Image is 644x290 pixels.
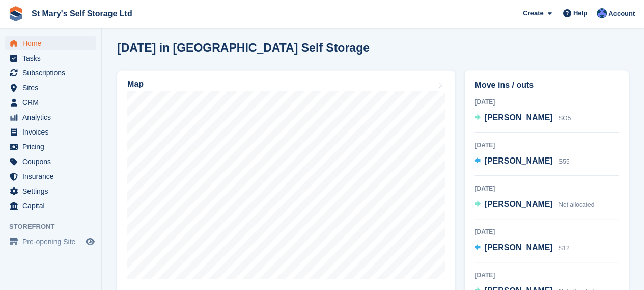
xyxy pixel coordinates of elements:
[5,81,96,95] a: menu
[5,234,96,249] a: menu
[22,95,83,110] span: CRM
[22,110,83,124] span: Analytics
[474,79,619,91] h2: Move ins / outs
[22,36,83,50] span: Home
[474,184,619,193] div: [DATE]
[474,155,569,168] a: [PERSON_NAME] S55
[5,169,96,183] a: menu
[558,158,569,165] span: S55
[22,234,83,249] span: Pre-opening Site
[597,8,607,18] img: Matthew Keenan
[8,6,23,21] img: stora-icon-8386f47178a22dfd0bd8f6a31ec36ba5ce8667c1dd55bd0f319d3a0aa187defe.svg
[5,36,96,50] a: menu
[5,110,96,124] a: menu
[474,242,569,255] a: [PERSON_NAME] S12
[474,271,619,280] div: [DATE]
[117,41,370,55] h2: [DATE] in [GEOGRAPHIC_DATA] Self Storage
[5,140,96,154] a: menu
[474,97,619,107] div: [DATE]
[5,51,96,65] a: menu
[558,115,571,122] span: SO5
[484,200,552,208] span: [PERSON_NAME]
[22,81,83,95] span: Sites
[474,141,619,150] div: [DATE]
[22,199,83,213] span: Capital
[127,80,144,89] h2: Map
[474,227,619,236] div: [DATE]
[474,198,594,212] a: [PERSON_NAME] Not allocated
[27,5,136,22] a: St Mary's Self Storage Ltd
[5,125,96,139] a: menu
[22,66,83,80] span: Subscriptions
[22,125,83,139] span: Invoices
[22,140,83,154] span: Pricing
[573,8,587,18] span: Help
[9,222,101,232] span: Storefront
[608,9,635,19] span: Account
[5,95,96,110] a: menu
[5,199,96,213] a: menu
[523,8,543,18] span: Create
[484,156,552,165] span: [PERSON_NAME]
[5,66,96,80] a: menu
[22,154,83,169] span: Coupons
[22,51,83,65] span: Tasks
[22,169,83,183] span: Insurance
[558,201,594,208] span: Not allocated
[558,245,569,252] span: S12
[5,154,96,169] a: menu
[484,243,552,252] span: [PERSON_NAME]
[22,184,83,198] span: Settings
[5,184,96,198] a: menu
[84,235,96,248] a: Preview store
[484,113,552,122] span: [PERSON_NAME]
[474,112,571,125] a: [PERSON_NAME] SO5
